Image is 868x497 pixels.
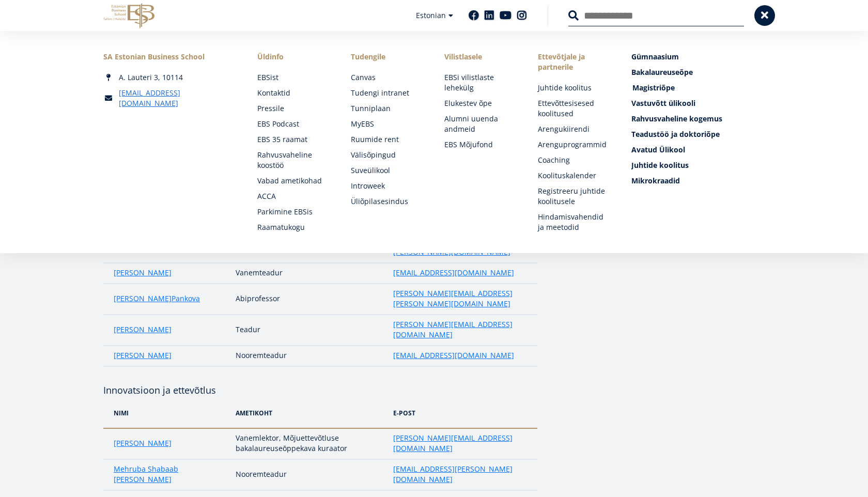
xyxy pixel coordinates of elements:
[631,67,765,77] a: Bakalaureuseõpe
[114,268,172,278] a: [PERSON_NAME]
[631,98,695,108] span: Vastuvõtt ülikooli
[444,139,517,150] a: EBS Mõjufond
[500,10,512,21] a: Youtube
[257,176,330,186] a: Vabad ametikohad
[351,134,424,145] a: Ruumide rent
[631,114,722,123] span: Rahvusvaheline kogemus
[469,10,479,21] a: Facebook
[393,288,527,309] a: [PERSON_NAME][EMAIL_ADDRESS][PERSON_NAME][DOMAIN_NAME]
[351,196,424,207] a: Üliõpilasesindus
[114,438,172,448] a: [PERSON_NAME]
[631,176,765,186] a: Mikrokraadid
[257,150,330,170] a: Rahvusvaheline koostöö
[257,222,330,232] a: Raamatukogu
[393,268,514,278] a: [EMAIL_ADDRESS][DOMAIN_NAME]
[257,88,330,98] a: Kontaktid
[114,464,178,474] a: Mehruba Shabaab
[114,474,172,485] a: [PERSON_NAME]
[631,67,693,77] span: Bakalaureuseõpe
[230,428,388,459] td: Vanemlektor, Mõjuettevõtluse bakalaureuseōppekava kuraator
[631,160,765,170] a: Juhtide koolitus
[257,119,330,129] a: EBS Podcast
[517,10,527,21] a: Instagram
[230,346,388,366] td: Nooremteadur
[388,398,537,428] th: e-post
[538,212,611,232] a: Hindamisvahendid ja meetodid
[631,114,765,124] a: Rahvusvaheline kogemus
[230,315,388,346] td: Teadur
[257,72,330,83] a: EBSist
[631,52,679,61] span: Gümnaasium
[257,52,330,62] span: Üldinfo
[444,52,517,62] span: Vilistlasele
[103,398,230,428] th: NIMi
[538,52,611,72] span: Ettevõtjale ja partnerile
[230,459,388,490] td: Nooremteadur
[631,145,765,155] a: Avatud Ülikool
[103,72,237,83] div: A. Lauteri 3, 10114
[257,207,330,217] a: Parkimine EBSis
[632,83,675,92] span: Magistriõpe
[538,139,611,150] a: Arenguprogrammid
[351,88,424,98] a: Tudengi intranet
[257,134,330,145] a: EBS 35 raamat
[538,83,611,93] a: Juhtide koolitus
[230,284,388,315] td: Abiprofessor
[632,83,766,93] a: Magistriõpe
[172,293,200,304] a: Pankova
[351,119,424,129] a: MyEBS
[444,114,517,134] a: Alumni uuenda andmeid
[631,52,765,62] a: Gümnaasium
[538,186,611,207] a: Registreeru juhtide koolitusele
[631,145,685,154] span: Avatud Ülikool
[230,398,388,428] th: Ametikoht
[393,350,514,361] a: [EMAIL_ADDRESS][DOMAIN_NAME]
[351,165,424,176] a: Suveülikool
[393,433,527,454] a: [PERSON_NAME][EMAIL_ADDRESS][DOMAIN_NAME]
[538,124,611,134] a: Arengukiirendi
[351,103,424,114] a: Tunniplaan
[351,181,424,191] a: Introweek
[631,129,720,139] span: Teadustöö ja doktoriõpe
[114,324,172,335] a: [PERSON_NAME]
[257,103,330,114] a: Pressile
[631,98,765,108] a: Vastuvõtt ülikooli
[631,160,689,170] span: Juhtide koolitus
[257,191,330,201] a: ACCA
[393,464,527,485] a: [EMAIL_ADDRESS][PERSON_NAME][DOMAIN_NAME]
[103,382,537,398] h4: Innovatsioon ja ettevõtlus
[119,88,237,108] a: [EMAIL_ADDRESS][DOMAIN_NAME]
[444,98,517,108] a: Elukestev õpe
[351,150,424,160] a: Välisõpingud
[444,72,517,93] a: EBSi vilistlaste lehekülg
[114,350,172,361] a: [PERSON_NAME]
[393,319,527,340] a: [PERSON_NAME][EMAIL_ADDRESS][DOMAIN_NAME]
[114,293,172,304] a: [PERSON_NAME]
[351,52,424,62] a: Tudengile
[631,176,680,185] span: Mikrokraadid
[631,129,765,139] a: Teadustöö ja doktoriõpe
[351,72,424,83] a: Canvas
[484,10,494,21] a: Linkedin
[103,52,237,62] div: SA Estonian Business School
[538,98,611,119] a: Ettevõttesisesed koolitused
[538,170,611,181] a: Koolituskalender
[230,263,388,284] td: Vanemteadur
[538,155,611,165] a: Coaching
